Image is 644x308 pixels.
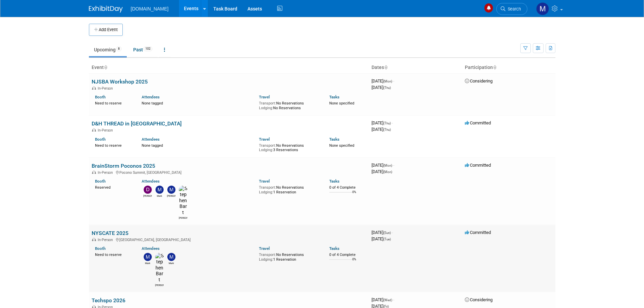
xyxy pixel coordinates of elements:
div: Matthew Levin [167,194,175,198]
a: D&H THREAD in [GEOGRAPHIC_DATA] [92,120,182,127]
a: Sort by Start Date [384,65,387,70]
span: [DATE] [372,230,393,235]
span: (Mon) [383,170,392,174]
a: NJSBA Workshop 2025 [92,78,148,85]
div: Need to reserve [95,142,132,148]
span: Committed [465,120,491,125]
span: (Tue) [383,237,391,241]
span: (Thu) [383,121,391,125]
a: Search [496,3,527,15]
span: Committed [465,230,491,235]
img: In-Person Event [92,128,96,132]
a: Sort by Participation Type [493,65,496,70]
span: (Wed) [383,298,392,302]
span: - [393,78,394,84]
a: Tasks [329,179,339,184]
img: Stephen Bart [155,253,164,283]
button: Add Event [89,24,123,36]
a: Travel [259,179,270,184]
a: Tasks [329,246,339,251]
div: Mark Menzella [143,261,152,265]
div: Damien Dimino [143,194,152,198]
a: Tasks [329,95,339,99]
span: Committed [465,163,491,168]
a: Attendees [142,137,160,142]
span: - [392,230,393,235]
span: [DATE] [372,78,394,84]
span: (Thu) [383,128,391,132]
span: Transport: [259,101,276,105]
div: No Reservations 3 Reservations [259,142,319,152]
span: [DATE] [372,127,391,132]
a: Booth [95,246,105,251]
img: Mark Menzella [156,186,164,194]
a: BrainStorm Poconos 2025 [92,163,155,169]
span: Transport: [259,143,276,148]
img: Stephen Bart [179,186,187,216]
span: Considering [465,297,493,302]
span: - [393,163,394,168]
span: Transport: [259,185,276,190]
div: No Reservations 1 Reservation [259,184,319,194]
a: Travel [259,246,270,251]
div: Reserved [95,184,132,190]
span: In-Person [98,86,115,91]
span: In-Person [98,238,115,242]
a: Upcoming8 [89,43,127,56]
th: Participation [462,62,555,73]
span: [DATE] [372,297,394,302]
img: ExhibitDay [89,6,123,13]
div: Stephen Bart [179,216,187,220]
div: No Reservations No Reservations [259,100,319,110]
a: Booth [95,137,105,142]
div: Need to reserve [95,251,132,257]
span: 8 [116,46,122,51]
span: [DATE] [372,85,391,90]
span: - [393,297,394,302]
a: Tasks [329,137,339,142]
a: Booth [95,179,105,184]
div: Mark Triftshauser [167,261,175,265]
img: Mark Triftshauser [167,253,175,261]
a: Travel [259,95,270,99]
span: None specified [329,143,354,148]
th: Dates [369,62,462,73]
span: In-Person [98,170,115,175]
a: Sort by Event Name [104,65,107,70]
div: Pocono Summit, [GEOGRAPHIC_DATA] [92,169,366,175]
span: (Mon) [383,79,392,83]
div: Need to reserve [95,100,132,106]
span: Search [505,6,521,11]
a: Booth [95,95,105,99]
span: In-Person [98,128,115,133]
a: Techspo 2026 [92,297,125,304]
div: No Reservations 1 Reservation [259,251,319,262]
span: Lodging: [259,148,273,152]
span: [DATE] [372,236,391,241]
span: [DATE] [372,169,392,174]
span: [DOMAIN_NAME] [131,6,169,11]
span: [DATE] [372,163,394,168]
span: Considering [465,78,493,84]
img: Mark Menzella [144,253,152,261]
div: 0 of 4 Complete [329,185,366,190]
a: Attendees [142,246,160,251]
div: None tagged [142,100,254,106]
td: 0% [352,258,356,267]
img: Damien Dimino [144,186,152,194]
span: (Sun) [383,231,391,235]
span: Lodging: [259,257,273,262]
div: 0 of 4 Complete [329,253,366,257]
a: Past102 [128,43,158,56]
span: Transport: [259,253,276,257]
span: (Thu) [383,86,391,90]
img: In-Person Event [92,238,96,241]
span: None specified [329,101,354,105]
span: [DATE] [372,120,393,125]
div: None tagged [142,142,254,148]
div: Stephen Bart [155,283,164,287]
span: (Mon) [383,164,392,167]
div: [GEOGRAPHIC_DATA], [GEOGRAPHIC_DATA] [92,237,366,242]
th: Event [89,62,369,73]
a: Attendees [142,179,160,184]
